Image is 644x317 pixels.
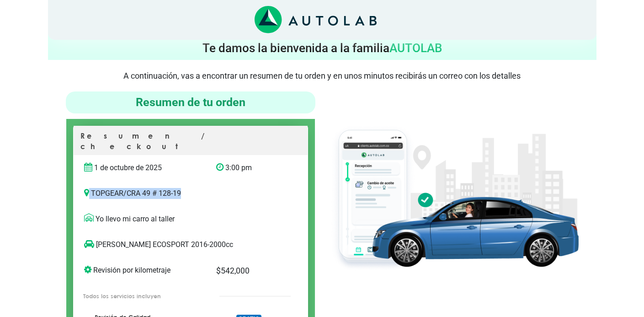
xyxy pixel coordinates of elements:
span: AUTOLAB [389,41,442,55]
h4: Resumen de tu orden [69,95,312,110]
p: $ 542,000 [216,265,278,277]
p: Yo llevo mi carro al taller [84,214,297,225]
p: Todos los servicios incluyen [83,292,200,301]
p: [PERSON_NAME] ECOSPORT 2016-2000cc [84,239,278,250]
p: A continuación, vas a encontrar un resumen de tu orden y en unos minutos recibirás un correo con ... [48,71,596,81]
p: 3:00 pm [216,162,278,173]
p: 1 de octubre de 2025 [84,162,202,173]
p: Revisión por kilometraje [84,265,202,276]
a: Link al sitio de autolab [255,15,377,24]
p: Resumen / checkout [80,131,301,155]
h4: ¡Finalizaste tu reserva! Te damos la bienvenida a la familia [52,24,593,56]
p: TOPGEAR / CRA 49 # 128-19 [84,188,297,199]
